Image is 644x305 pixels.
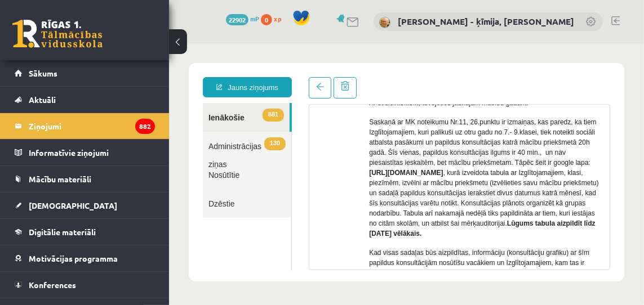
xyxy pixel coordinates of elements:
a: Informatīvie ziņojumi [15,140,155,165]
span: 22902 [226,14,248,25]
i: 882 [135,119,155,134]
a: Mācību materiāli [15,166,155,192]
span: Aktuāli [29,95,56,105]
a: [PERSON_NAME] - ķīmija, [PERSON_NAME] [398,16,574,27]
span: Sākums [29,68,57,78]
span: Motivācijas programma [29,253,118,263]
span: Mācību materiāli [29,174,91,184]
a: 0 xp [261,14,287,23]
span: Konferences [29,280,76,290]
span: 130 [95,94,117,107]
a: 22902 mP [226,14,259,23]
span: Digitālie materiāli [29,227,96,237]
span: xp [274,14,281,23]
a: Jauns ziņojums [34,34,123,54]
span: 881 [94,65,115,78]
a: [DEMOGRAPHIC_DATA] [15,192,155,218]
a: Motivācijas programma [15,245,155,271]
a: Dzēstie [34,146,122,174]
span: 0 [261,14,272,25]
a: Ziņojumi882 [15,113,155,139]
a: Sākums [15,60,155,86]
legend: Ziņojumi [29,113,155,139]
a: Aktuāli [15,87,155,113]
a: Konferences [15,272,155,298]
a: 130Administrācijas ziņas [34,88,122,117]
legend: Informatīvie ziņojumi [29,140,155,165]
a: 881Ienākošie [34,60,121,88]
a: Rīgas 1. Tālmācības vidusskola [12,20,103,48]
a: Digitālie materiāli [15,219,155,245]
p: Kad visas sadaļas būs aizpildītas, informāciju (konsultāciju grafiku) ar šīm papildus konsultācij... [200,204,432,235]
img: Dzintra Birska - ķīmija, ķīmija II [379,17,390,28]
p: Saskaņā ar MK noteikumu Nr.11, 26.punktu ir izmaiņas, kas paredz, ka tiem Izglītojamajiem, kuri p... [200,74,432,195]
span: [DEMOGRAPHIC_DATA] [29,200,117,210]
strong: [URL][DOMAIN_NAME] [200,125,274,133]
span: mP [250,14,259,23]
a: Nosūtītie [34,117,122,146]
